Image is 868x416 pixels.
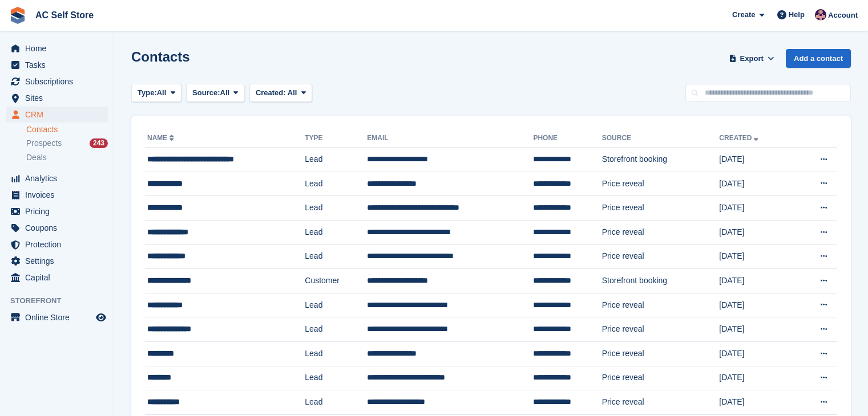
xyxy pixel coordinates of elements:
td: Storefront booking [602,269,720,293]
a: menu [6,90,108,106]
h1: Contacts [131,49,190,64]
td: Lead [305,172,367,196]
th: Phone [533,129,601,148]
span: Created: [256,88,286,97]
span: Tasks [25,57,94,73]
div: 243 [90,138,108,148]
td: Storefront booking [602,148,720,172]
td: Price reveal [602,172,720,196]
td: Customer [305,269,367,293]
span: Online Store [25,309,94,325]
span: Coupons [25,220,94,236]
img: stora-icon-8386f47178a22dfd0bd8f6a31ec36ba5ce8667c1dd55bd0f319d3a0aa187defe.svg [9,7,26,24]
span: Capital [25,270,94,286]
a: Contacts [26,124,108,135]
button: Created: All [249,84,312,103]
th: Email [367,129,533,148]
a: menu [6,253,108,269]
td: [DATE] [719,172,794,196]
a: menu [6,220,108,236]
span: Storefront [10,295,114,307]
a: menu [6,236,108,252]
a: menu [6,270,108,286]
th: Source [602,129,720,148]
span: Prospects [26,138,62,149]
td: Price reveal [602,317,720,342]
td: Price reveal [602,196,720,221]
td: Lead [305,148,367,172]
td: Lead [305,390,367,415]
td: Lead [305,341,367,366]
span: Create [732,9,755,21]
span: Home [25,40,94,56]
td: Lead [305,220,367,244]
td: Lead [305,317,367,342]
td: Price reveal [602,244,720,269]
th: Type [305,129,367,148]
span: Export [740,53,764,64]
a: Preview store [94,311,108,324]
a: Prospects 243 [26,137,108,149]
td: [DATE] [719,366,794,390]
td: Lead [305,196,367,221]
a: menu [6,57,108,73]
a: AC Self Store [31,6,98,25]
a: Deals [26,152,108,164]
td: Price reveal [602,293,720,317]
td: Lead [305,293,367,317]
td: Price reveal [602,220,720,244]
span: All [288,88,297,97]
span: Account [828,10,858,21]
td: [DATE] [719,317,794,342]
span: Deals [26,152,47,163]
a: menu [6,74,108,89]
span: Invoices [25,187,94,203]
a: Created [719,134,761,142]
button: Type: All [131,84,181,103]
a: menu [6,40,108,56]
span: Sites [25,90,94,106]
a: menu [6,107,108,123]
td: [DATE] [719,269,794,293]
span: Subscriptions [25,74,94,89]
td: [DATE] [719,148,794,172]
span: Protection [25,236,94,252]
td: [DATE] [719,244,794,269]
span: Type: [138,87,157,99]
a: menu [6,309,108,325]
a: menu [6,187,108,203]
span: Pricing [25,203,94,219]
td: Price reveal [602,341,720,366]
a: Add a contact [786,49,851,68]
td: Price reveal [602,390,720,415]
td: [DATE] [719,220,794,244]
span: CRM [25,107,94,123]
span: Source: [192,87,220,99]
a: menu [6,203,108,219]
span: Settings [25,253,94,269]
button: Export [726,49,777,68]
button: Source: All [186,84,245,103]
td: [DATE] [719,196,794,221]
a: Name [147,134,176,142]
td: Price reveal [602,366,720,390]
td: Lead [305,244,367,269]
span: Help [789,9,805,21]
span: Analytics [25,170,94,186]
td: [DATE] [719,390,794,415]
span: All [157,87,167,99]
img: Ted Cox [815,9,826,21]
td: Lead [305,366,367,390]
span: All [220,87,230,99]
td: [DATE] [719,293,794,317]
a: menu [6,170,108,186]
td: [DATE] [719,341,794,366]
